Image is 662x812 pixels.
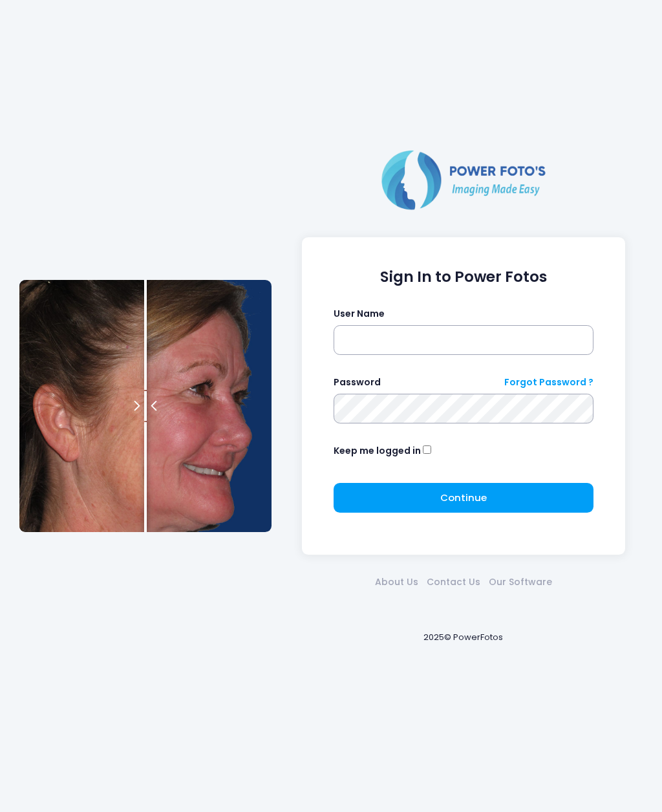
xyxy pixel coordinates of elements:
[422,575,484,589] a: Contact Us
[376,147,551,212] img: Logo
[370,575,422,589] a: About Us
[334,268,594,286] h1: Sign In to Power Fotos
[334,444,421,458] label: Keep me logged in
[284,610,643,665] div: 2025© PowerFotos
[440,491,487,504] span: Continue
[484,575,556,589] a: Our Software
[334,376,381,389] label: Password
[334,307,385,321] label: User Name
[334,483,594,513] button: Continue
[504,376,593,389] a: Forgot Password ?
